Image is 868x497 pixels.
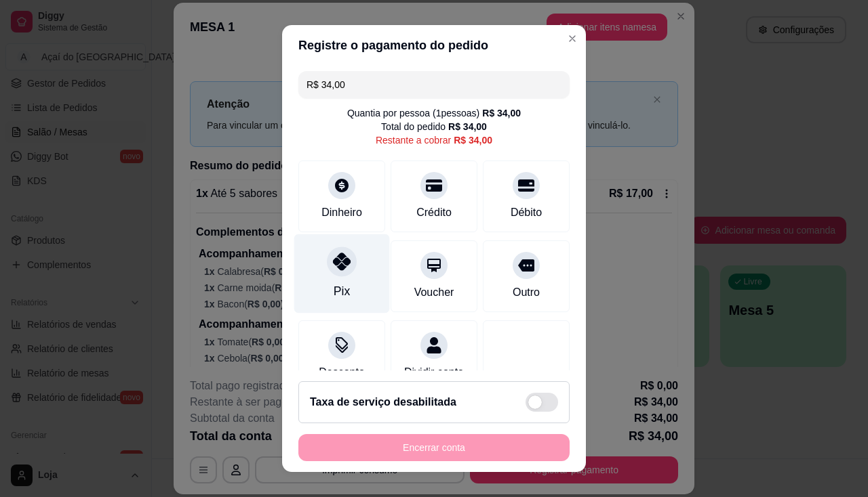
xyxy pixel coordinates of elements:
div: Desconto [319,364,365,381]
div: Dividir conta [404,364,464,381]
button: Close [561,28,583,49]
div: R$ 34,00 [482,106,521,120]
div: R$ 34,00 [454,133,492,147]
div: R$ 34,00 [448,120,487,133]
div: Voucher [414,284,454,301]
input: Ex.: hambúrguer de cordeiro [307,71,561,98]
div: Total do pedido [381,120,487,133]
div: Restante a cobrar [376,133,492,147]
div: Crédito [416,204,452,221]
div: Dinheiro [321,204,362,221]
header: Registre o pagamento do pedido [282,25,586,66]
div: Pix [334,282,350,300]
div: Outro [513,284,540,301]
h2: Taxa de serviço desabilitada [310,394,456,410]
div: Quantia por pessoa ( 1 pessoas) [347,106,521,120]
div: Débito [511,204,542,221]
